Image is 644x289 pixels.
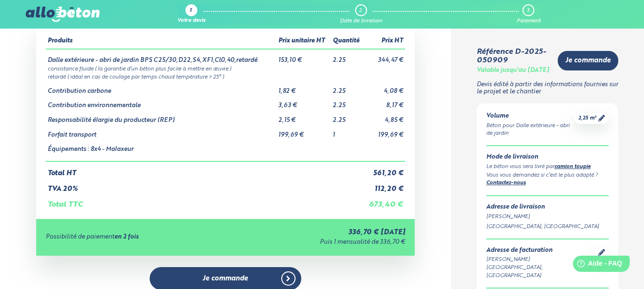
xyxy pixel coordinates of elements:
div: Le béton vous sera livré par [486,163,609,171]
div: Béton pour Dalle extérieure - abri de jardin [486,122,574,138]
div: Adresse de livraison [486,204,609,211]
div: [PERSON_NAME] [486,256,594,264]
iframe: Help widget launcher [559,252,634,279]
div: 2 [359,8,362,14]
td: 4,08 € [364,80,405,95]
td: Total TTC [46,193,364,209]
td: 3,63 € [276,95,331,110]
td: Dalle extérieure - abri de jardin BPS C25/30,D22,S4,XF1,Cl0,40,retardé [46,49,276,64]
div: [GEOGRAPHIC_DATA], [GEOGRAPHIC_DATA] [486,223,609,231]
td: 112,20 € [364,178,405,193]
th: Prix HT [364,34,405,49]
a: 1 Votre devis [177,4,205,24]
td: 4,85 € [364,110,405,124]
a: 3 Paiement [517,4,541,24]
div: Paiement [517,18,541,24]
td: 2.25 [331,80,364,95]
th: Quantité [331,34,364,49]
div: Puis 1 mensualité de 336,70 € [233,239,405,246]
td: 153,10 € [276,49,331,64]
div: Date de livraison [340,18,382,24]
td: 1,82 € [276,80,331,95]
div: 336,70 € [DATE] [233,229,405,237]
a: Je commande [558,51,618,70]
td: 673,40 € [364,193,405,209]
div: Vous vous demandez si c’est le plus adapté ? . [486,171,609,188]
div: [GEOGRAPHIC_DATA], [GEOGRAPHIC_DATA] [486,264,594,280]
td: 2.25 [331,110,364,124]
td: retardé ( idéal en cas de coulage par temps chaud température > 25° ) [46,72,405,80]
td: 2,15 € [276,110,331,124]
td: Forfait transport [46,124,276,139]
td: 344,47 € [364,49,405,64]
td: 8,17 € [364,95,405,110]
div: 1 [190,8,192,14]
th: Prix unitaire HT [276,34,331,49]
img: allobéton [26,7,99,22]
td: Contribution carbone [46,80,276,95]
td: Total HT [46,161,364,178]
a: camion toupie [554,164,591,169]
td: 199,69 € [364,124,405,139]
p: Devis édité à partir des informations fournies sur le projet et le chantier [477,81,618,95]
div: Mode de livraison [486,154,609,161]
td: TVA 20% [46,178,364,193]
div: Possibilité de paiement [46,234,233,241]
a: Contactez-nous [486,180,526,186]
a: 2 Date de livraison [340,4,382,24]
td: Responsabilité élargie du producteur (REP) [46,110,276,124]
div: Votre devis [177,18,205,24]
div: [PERSON_NAME] [486,213,609,221]
strong: en 2 fois [114,234,139,240]
td: consistance fluide ( la garantie d’un béton plus facile à mettre en œuvre ) [46,64,405,72]
td: 1 [331,124,364,139]
div: Référence D-2025-050909 [477,48,550,65]
th: Produits [46,34,276,49]
div: Adresse de facturation [486,247,594,254]
td: Équipements : 8x4 - Malaxeur [46,139,276,161]
td: Contribution environnementale [46,95,276,110]
td: 199,69 € [276,124,331,139]
div: Valable jusqu'au [DATE] [477,67,549,74]
div: 3 [527,8,529,14]
span: Je commande [203,275,248,283]
td: 2.25 [331,95,364,110]
td: 561,20 € [364,161,405,178]
div: Volume [486,113,574,120]
span: Je commande [565,57,611,65]
td: 2.25 [331,49,364,64]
